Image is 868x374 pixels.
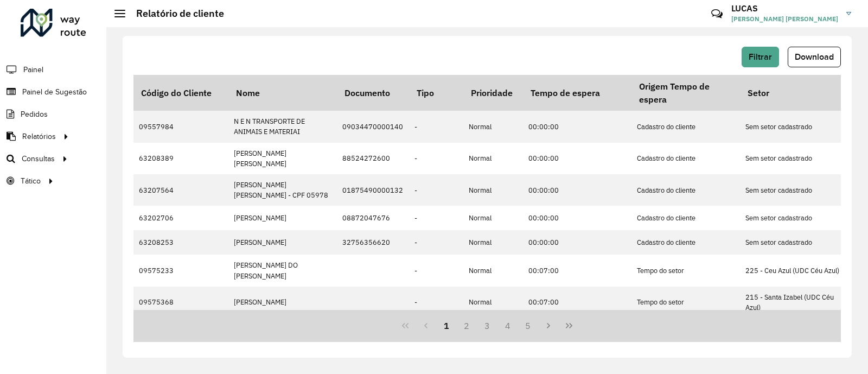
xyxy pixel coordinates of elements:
td: 01875490000132 [337,174,409,206]
td: 00:00:00 [523,143,631,174]
span: Consultas [22,153,55,164]
button: Filtrar [742,47,779,67]
span: Relatórios [22,131,56,142]
button: 2 [456,315,477,336]
td: [PERSON_NAME] [PERSON_NAME] [228,143,337,174]
button: Last Page [559,315,579,336]
td: 00:00:00 [523,230,631,255]
th: Setor [740,75,848,111]
span: Painel [23,64,43,75]
th: Prioridade [463,75,523,111]
td: 63208253 [133,230,228,255]
td: 63207564 [133,174,228,206]
td: Tempo do setor [631,255,740,286]
span: Pedidos [21,109,48,120]
td: 09575233 [133,255,228,286]
th: Origem Tempo de espera [631,75,740,111]
span: Filtrar [749,52,772,61]
td: 225 - Ceu Azul (UDC Céu Azul) [740,255,848,286]
td: Cadastro do cliente [631,230,740,255]
td: [PERSON_NAME] [228,206,337,230]
td: Normal [463,206,523,230]
td: 88524272600 [337,143,409,174]
td: 00:07:00 [523,255,631,286]
td: 00:00:00 [523,206,631,230]
td: - [409,255,463,286]
th: Tipo [409,75,463,111]
a: Contato Rápido [705,2,729,26]
h3: LUCAS [731,3,838,14]
td: Tempo do setor [631,287,740,318]
th: Código do Cliente [133,75,228,111]
td: 00:07:00 [523,287,631,318]
td: Cadastro do cliente [631,143,740,174]
button: 3 [477,315,497,336]
td: - [409,111,463,142]
th: Nome [228,75,337,111]
th: Tempo de espera [523,75,631,111]
span: Download [795,52,834,61]
td: Cadastro do cliente [631,206,740,230]
td: Sem setor cadastrado [740,206,848,230]
td: Sem setor cadastrado [740,230,848,255]
button: 5 [518,315,539,336]
button: 4 [497,315,518,336]
td: 08872047676 [337,206,409,230]
td: Normal [463,143,523,174]
span: Tático [21,175,41,187]
td: 00:00:00 [523,111,631,142]
td: 00:00:00 [523,174,631,206]
h2: Relatório de cliente [125,8,224,20]
td: - [409,143,463,174]
td: Normal [463,174,523,206]
td: 32756356620 [337,230,409,255]
td: 63208389 [133,143,228,174]
button: Download [788,47,841,67]
td: - [409,206,463,230]
td: Cadastro do cliente [631,111,740,142]
td: 63202706 [133,206,228,230]
span: Painel de Sugestão [22,86,87,98]
td: 215 - Santa Izabel (UDC Céu Azul) [740,287,848,318]
td: Normal [463,287,523,318]
td: - [409,230,463,255]
td: Sem setor cadastrado [740,111,848,142]
td: Cadastro do cliente [631,174,740,206]
td: [PERSON_NAME] [228,230,337,255]
td: Sem setor cadastrado [740,174,848,206]
td: 09575368 [133,287,228,318]
td: [PERSON_NAME] [PERSON_NAME] - CPF 05978 [228,174,337,206]
td: [PERSON_NAME] [228,287,337,318]
td: - [409,287,463,318]
td: Normal [463,255,523,286]
td: Sem setor cadastrado [740,143,848,174]
td: 09034470000140 [337,111,409,142]
td: - [409,174,463,206]
td: N E N TRANSPORTE DE ANIMAIS E MATERIAI [228,111,337,142]
th: Documento [337,75,409,111]
button: Next Page [538,315,559,336]
td: [PERSON_NAME] DO [PERSON_NAME] [228,255,337,286]
td: Normal [463,230,523,255]
td: Normal [463,111,523,142]
td: 09557984 [133,111,228,142]
button: 1 [436,315,457,336]
span: [PERSON_NAME] [PERSON_NAME] [731,14,838,24]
